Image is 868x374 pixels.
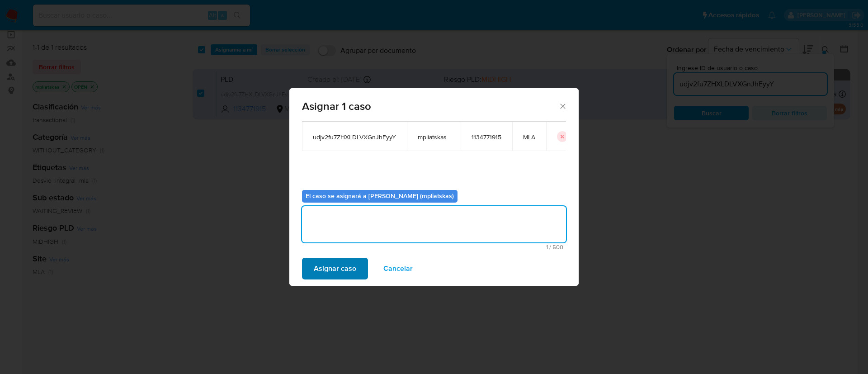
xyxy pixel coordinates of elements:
[372,258,425,279] button: Cancelar
[313,133,396,141] span: udjv2fu7ZHXLDLVXGnJhEyyY
[302,101,558,112] span: Asignar 1 caso
[306,191,454,200] b: El caso se asignará a [PERSON_NAME] (mpliatskas)
[557,131,568,142] button: icon-button
[418,133,450,141] span: mpliatskas
[314,259,356,279] span: Asignar caso
[305,244,563,250] span: Máximo 500 caracteres
[302,258,368,279] button: Asignar caso
[472,133,501,141] span: 1134771915
[523,133,535,141] span: MLA
[558,102,566,110] button: Cerrar ventana
[383,259,413,279] span: Cancelar
[289,88,579,286] div: assign-modal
